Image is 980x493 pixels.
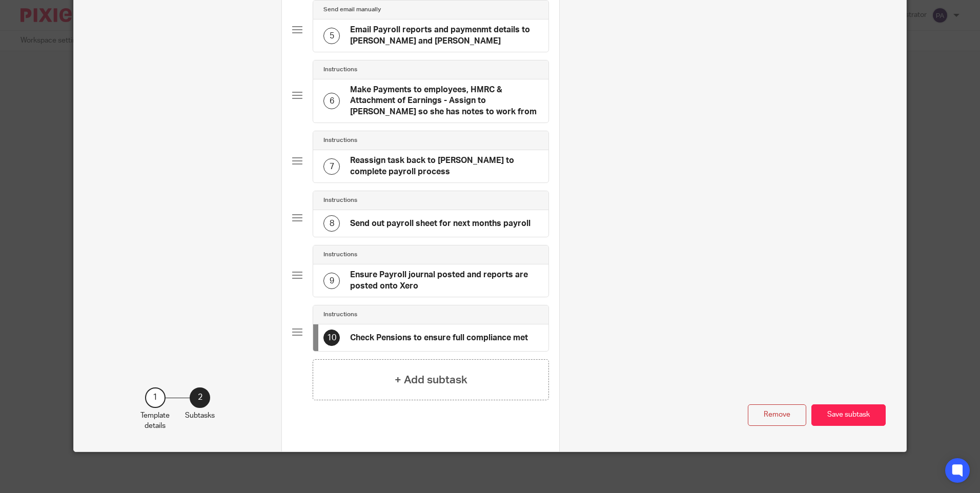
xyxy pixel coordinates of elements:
div: 9 [323,273,340,289]
h4: Check Pensions to ensure full compliance met [350,333,528,343]
h4: Send email manually [323,6,381,14]
div: 2 [190,387,210,408]
h4: Email Payroll reports and paymenmt details to [PERSON_NAME] and [PERSON_NAME] [350,25,538,47]
p: Subtasks [185,410,215,421]
h4: Instructions [323,251,357,259]
div: 7 [323,158,340,175]
h4: + Add subtask [395,372,467,388]
h4: Instructions [323,311,357,319]
h4: Ensure Payroll journal posted and reports are posted onto Xero [350,270,538,292]
button: Save subtask [811,404,886,426]
h4: Reassign task back to [PERSON_NAME] to complete payroll process [350,155,538,177]
p: Template details [140,410,170,432]
div: 1 [145,387,166,408]
h4: Send out payroll sheet for next months payroll [350,218,530,229]
h4: Instructions [323,196,357,204]
button: Remove [748,404,806,426]
div: 8 [323,215,340,232]
div: 10 [323,330,340,346]
div: 6 [323,93,340,109]
div: 5 [323,28,340,44]
h4: Instructions [323,136,357,145]
h4: Make Payments to employees, HMRC & Attachment of Earnings - Assign to [PERSON_NAME] so she has no... [350,85,538,117]
h4: Instructions [323,66,357,74]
